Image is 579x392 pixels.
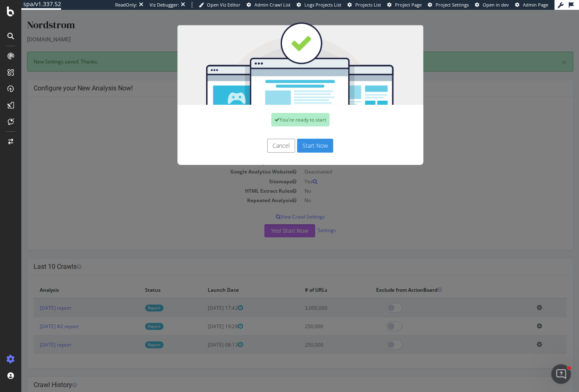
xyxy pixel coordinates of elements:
a: Projects List [347,2,381,8]
div: You're ready to start [250,103,308,117]
button: Start Now [276,129,312,143]
a: Logs Projects List [297,2,341,8]
span: Project Page [395,2,422,8]
span: Project Settings [436,2,469,8]
span: Logs Projects List [304,2,341,8]
span: Open Viz Editor [207,2,241,8]
button: Cancel [246,129,274,143]
span: Projects List [355,2,381,8]
a: Open Viz Editor [199,2,241,8]
a: Admin Page [515,2,548,8]
a: Open in dev [475,2,509,8]
a: Project Page [387,2,422,8]
span: Admin Crawl List [254,2,291,8]
span: Admin Page [523,2,548,8]
div: Viz Debugger: [150,2,179,8]
div: ReadOnly: [115,2,137,8]
iframe: Intercom live chat [551,364,571,384]
a: Project Settings [428,2,469,8]
span: Open in dev [483,2,509,8]
img: You're all set! [156,12,402,95]
a: Admin Crawl List [247,2,291,8]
